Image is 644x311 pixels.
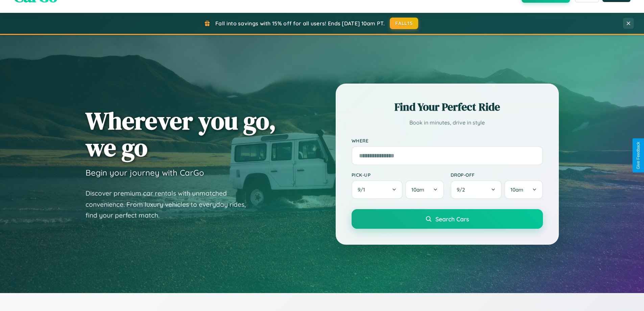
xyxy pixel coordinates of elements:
span: 10am [411,186,424,193]
h3: Begin your journey with CarGo [86,168,204,178]
button: FALL15 [390,18,418,29]
button: Search Cars [352,209,543,229]
button: 9/1 [352,180,403,199]
div: Give Feedback [636,142,641,169]
button: 9/2 [451,180,502,199]
h1: Wherever you go, we go [86,107,276,161]
p: Discover premium car rentals with unmatched convenience. From luxury vehicles to everyday rides, ... [86,188,255,221]
span: 10am [510,186,523,193]
span: Search Cars [435,215,469,223]
button: 10am [405,180,444,199]
span: 9 / 1 [358,186,368,193]
span: 9 / 2 [457,186,468,193]
span: Fall into savings with 15% off for all users! Ends [DATE] 10am PT. [215,20,385,27]
button: 10am [504,180,543,199]
p: Book in minutes, drive in style [352,118,543,128]
h2: Find Your Perfect Ride [352,99,543,114]
label: Drop-off [451,172,543,178]
label: Pick-up [352,172,444,178]
label: Where [352,138,543,143]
